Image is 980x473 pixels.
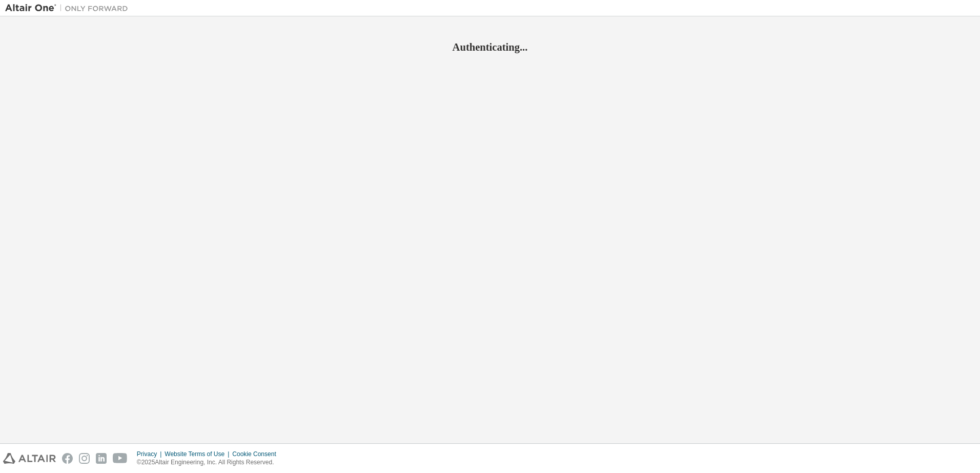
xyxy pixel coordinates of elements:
img: linkedin.svg [96,453,107,464]
img: altair_logo.svg [3,453,56,464]
h2: Authenticating... [5,40,975,54]
div: Cookie Consent [232,450,282,458]
div: Privacy [137,450,165,458]
img: Altair One [5,3,133,13]
div: Website Terms of Use [165,450,232,458]
p: © 2025 Altair Engineering, Inc. All Rights Reserved. [137,458,282,467]
img: youtube.svg [113,453,128,464]
img: facebook.svg [62,453,73,464]
img: instagram.svg [79,453,90,464]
